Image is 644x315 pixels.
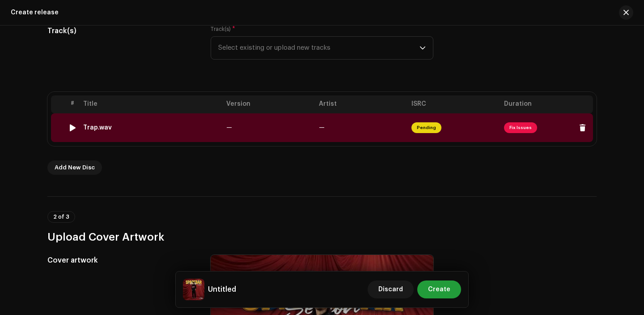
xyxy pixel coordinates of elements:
[218,37,419,59] span: Select existing or upload new tracks
[47,26,196,36] h5: Track(s)
[226,125,232,131] span: —
[183,279,204,300] img: f77d5777-60d9-4433-96b4-09450cb1b046
[47,230,597,244] h3: Upload Cover Artwork
[47,255,196,266] h5: Cover artwork
[504,122,537,133] span: Fix Issues
[500,95,593,113] th: Duration
[419,37,426,59] div: dropdown trigger
[408,95,500,113] th: ISRC
[368,280,414,298] button: Discard
[417,280,461,298] button: Create
[211,26,235,33] label: Track(s)
[428,280,450,298] span: Create
[319,125,325,131] span: —
[411,122,441,133] span: Pending
[378,280,403,298] span: Discard
[223,95,315,113] th: Version
[315,95,408,113] th: Artist
[80,95,223,113] th: Title
[208,284,236,295] h5: Untitled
